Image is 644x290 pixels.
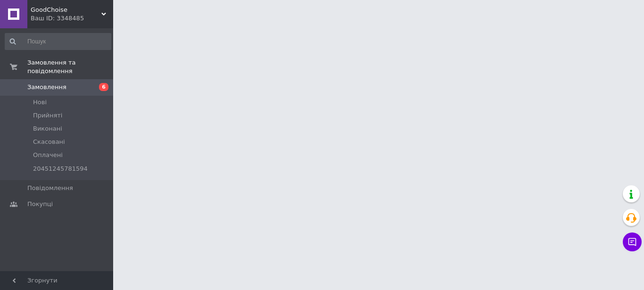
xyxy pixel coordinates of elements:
input: Пошук [5,33,111,50]
div: Ваш ID: 3348485 [31,14,113,23]
span: Оплачені [33,151,63,159]
span: Виконані [33,124,62,133]
span: Прийняті [33,111,62,120]
span: Нові [33,98,47,107]
span: 20451245781594 [33,165,88,173]
button: Чат з покупцем [623,232,642,251]
span: Скасовані [33,138,65,146]
span: Покупці [27,200,53,208]
span: Повідомлення [27,184,73,192]
span: GoodChoise [31,6,101,14]
span: Замовлення [27,83,66,91]
span: Замовлення та повідомлення [27,58,113,75]
span: 6 [99,83,108,91]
